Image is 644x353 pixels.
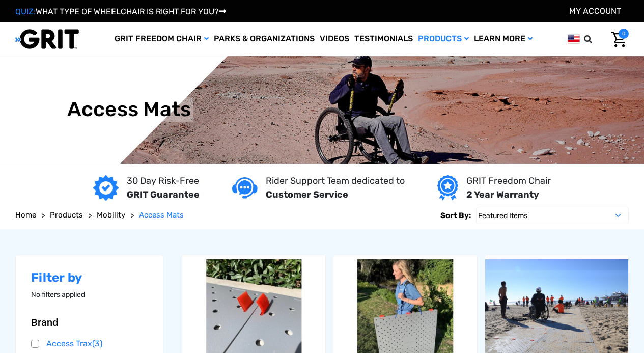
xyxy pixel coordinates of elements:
[92,339,102,348] span: (3)
[139,209,184,221] a: Access Mats
[619,29,629,39] span: 0
[127,174,200,188] p: 30 Day Risk-Free
[31,316,148,329] button: Brand
[139,210,184,220] span: Access Mats
[604,29,629,50] a: Cart with 0 items
[466,174,551,188] p: GRIT Freedom Chair
[569,6,621,16] a: Account
[266,189,348,200] strong: Customer Service
[50,209,83,221] a: Products
[611,32,626,47] img: Cart
[232,177,258,198] img: Customer service
[31,316,58,329] span: Brand
[15,7,36,16] span: QUIZ:
[31,289,148,300] p: No filters applied
[97,210,125,220] span: Mobility
[97,209,125,221] a: Mobility
[15,29,79,49] img: GRIT All-Terrain Wheelchair and Mobility Equipment
[15,209,36,221] a: Home
[352,22,415,56] a: Testimonials
[112,22,211,56] a: GRIT Freedom Chair
[266,174,405,188] p: Rider Support Team dedicated to
[31,336,148,351] a: Access Trax(3)
[127,189,200,200] strong: GRIT Guarantee
[466,189,539,200] strong: 2 Year Warranty
[568,33,580,45] img: us.png
[15,7,226,16] a: QUIZ:WHAT TYPE OF WHEELCHAIR IS RIGHT FOR YOU?
[15,210,36,220] span: Home
[589,29,604,50] input: Search
[440,207,471,224] label: Sort By:
[31,270,148,285] h2: Filter by
[211,22,317,56] a: Parks & Organizations
[93,175,119,201] img: GRIT Guarantee
[50,210,83,220] span: Products
[437,175,458,201] img: Year warranty
[67,97,191,122] h1: Access Mats
[471,22,535,56] a: Learn More
[415,22,471,56] a: Products
[317,22,352,56] a: Videos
